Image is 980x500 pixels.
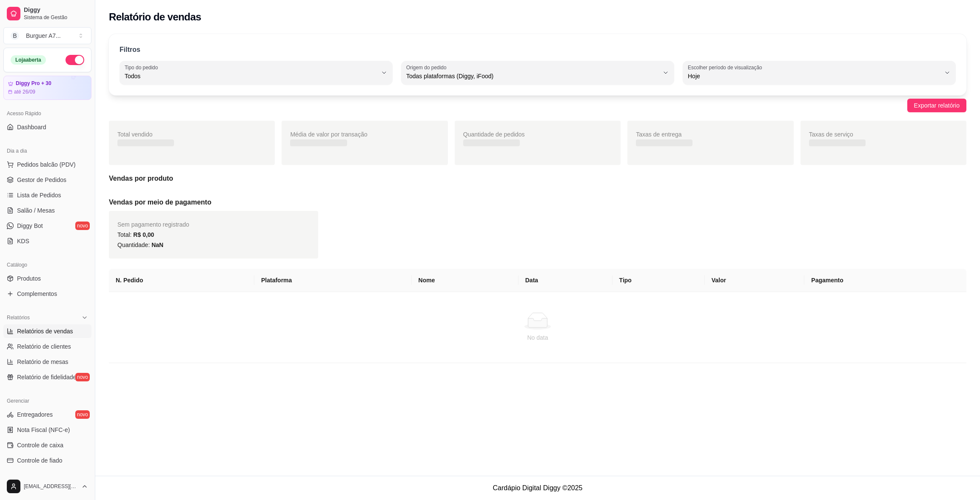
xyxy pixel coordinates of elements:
[804,269,966,292] th: Pagamento
[7,314,30,321] span: Relatórios
[3,272,91,285] a: Produtos
[3,454,91,467] a: Controle de fiado
[17,426,70,434] span: Nota Fiscal (NFC-e)
[117,241,163,248] span: Quantidade:
[17,327,73,335] span: Relatórios de vendas
[109,10,201,24] h2: Relatório de vendas
[17,290,57,298] span: Complementos
[17,373,76,381] span: Relatório de fidelidade
[151,241,163,248] span: NaN
[16,80,51,87] article: Diggy Pro + 30
[17,410,53,419] span: Entregadores
[17,123,46,131] span: Dashboard
[17,456,63,465] span: Controle de fiado
[3,188,91,202] a: Lista de Pedidos
[24,14,88,21] span: Sistema de Gestão
[612,269,705,292] th: Tipo
[17,342,71,351] span: Relatório de clientes
[3,3,91,24] a: DiggySistema de Gestão
[17,191,61,199] span: Lista de Pedidos
[3,144,91,158] div: Dia a dia
[3,107,91,120] div: Acesso Rápido
[636,131,681,138] span: Taxas de entrega
[3,258,91,272] div: Catálogo
[3,219,91,233] a: Diggy Botnovo
[17,176,66,184] span: Gestor de Pedidos
[117,231,154,238] span: Total:
[401,61,674,85] button: Origem do pedidoTodas plataformas (Diggy, iFood)
[3,476,91,497] button: [EMAIL_ADDRESS][DOMAIN_NAME]
[3,27,91,44] button: Select a team
[3,438,91,452] a: Controle de caixa
[688,72,940,80] span: Hoje
[3,76,91,100] a: Diggy Pro + 30até 26/09
[26,31,61,40] div: Burguer A7 ...
[95,476,980,500] footer: Cardápio Digital Diggy © 2025
[14,88,35,95] article: até 26/09
[17,237,29,245] span: KDS
[11,55,46,65] div: Loja aberta
[688,64,765,71] label: Escolher período de visualização
[463,131,525,138] span: Quantidade de pedidos
[11,31,19,40] span: B
[3,324,91,338] a: Relatórios de vendas
[3,158,91,171] button: Pedidos balcão (PDV)
[254,269,412,292] th: Plataforma
[3,120,91,134] a: Dashboard
[17,472,37,480] span: Cupons
[3,204,91,217] a: Salão / Mesas
[3,394,91,408] div: Gerenciar
[518,269,612,292] th: Data
[17,206,55,215] span: Salão / Mesas
[17,222,43,230] span: Diggy Bot
[109,197,966,207] h5: Vendas por meio de pagamento
[683,61,956,85] button: Escolher período de visualizaçãoHoje
[705,269,805,292] th: Valor
[66,55,84,65] button: Alterar Status
[3,469,91,483] a: Cupons
[133,231,154,238] span: R$ 0,00
[120,45,140,55] p: Filtros
[406,72,659,80] span: Todas plataformas (Diggy, iFood)
[117,131,153,138] span: Total vendido
[109,269,254,292] th: N. Pedido
[406,64,449,71] label: Origem do pedido
[809,131,853,138] span: Taxas de serviço
[412,269,518,292] th: Nome
[119,333,956,342] div: No data
[117,221,189,228] span: Sem pagamento registrado
[3,287,91,301] a: Complementos
[3,355,91,369] a: Relatório de mesas
[125,64,161,71] label: Tipo do pedido
[3,408,91,421] a: Entregadoresnovo
[914,101,960,110] span: Exportar relatório
[109,173,966,184] h5: Vendas por produto
[3,234,91,248] a: KDS
[290,131,367,138] span: Média de valor por transação
[125,72,377,80] span: Todos
[3,340,91,353] a: Relatório de clientes
[17,160,76,169] span: Pedidos balcão (PDV)
[3,173,91,187] a: Gestor de Pedidos
[17,274,41,283] span: Produtos
[17,441,63,449] span: Controle de caixa
[24,6,88,14] span: Diggy
[3,370,91,384] a: Relatório de fidelidadenovo
[3,423,91,437] a: Nota Fiscal (NFC-e)
[907,99,966,112] button: Exportar relatório
[120,61,393,85] button: Tipo do pedidoTodos
[17,358,68,366] span: Relatório de mesas
[24,483,78,490] span: [EMAIL_ADDRESS][DOMAIN_NAME]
